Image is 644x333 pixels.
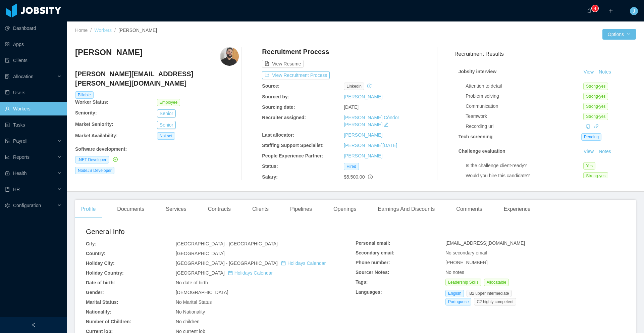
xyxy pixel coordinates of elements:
[459,148,505,154] strong: Challenge evaluation
[5,139,10,143] i: icon: file-protect
[114,28,116,33] span: /
[176,280,208,285] span: No date of birth
[608,8,613,13] i: icon: plus
[176,290,228,295] span: [DEMOGRAPHIC_DATA]
[262,73,330,78] a: icon: exportView Recruitment Process
[112,200,150,219] div: Documents
[86,319,131,324] b: Number of Children:
[262,94,289,99] b: Sourced by:
[75,99,108,105] b: Worker Status:
[5,203,10,208] i: icon: setting
[356,279,368,285] b: Tags:
[203,200,236,219] div: Contracts
[356,250,394,255] b: Secondary email:
[344,104,359,110] span: [DATE]
[5,171,10,176] i: icon: medicine-box
[75,47,143,58] h3: [PERSON_NAME]
[344,132,382,138] a: [PERSON_NAME]
[581,69,596,75] a: View
[445,279,481,286] span: Leadership Skills
[356,289,382,295] b: Languages:
[262,60,304,68] button: icon: file-textView Resume
[75,133,118,138] b: Market Availability:
[157,132,175,140] span: Not set
[356,260,390,265] b: Phone number:
[484,279,509,286] span: Allocatable
[445,270,464,275] span: No notes
[5,21,62,35] a: icon: pie-chartDashboard
[176,299,212,305] span: No Marital Status
[113,157,118,162] i: icon: check-circle
[86,226,356,237] h2: General Info
[466,83,583,90] div: Attention to detail
[445,260,488,265] span: [PHONE_NUMBER]
[596,148,614,156] button: Notes
[5,187,10,192] i: icon: book
[328,200,362,219] div: Openings
[262,153,323,158] b: People Experience Partner:
[157,99,180,106] span: Employee
[176,319,200,324] span: No children
[356,240,390,246] b: Personal email:
[176,241,278,246] span: [GEOGRAPHIC_DATA] - [GEOGRAPHIC_DATA]
[344,143,397,148] a: [PERSON_NAME][DATE]
[474,298,516,305] span: C2 highly competent
[13,203,41,208] span: Configuration
[344,174,365,180] span: $5,500.00
[466,162,583,169] div: Is the challenge client-ready?
[112,157,118,162] a: icon: check-circle
[445,290,464,297] span: English
[454,50,636,58] h3: Recruitment Results
[445,298,471,305] span: Portuguese
[5,102,62,115] a: icon: userWorkers
[86,251,105,256] b: Country:
[586,124,591,129] i: icon: copy
[13,138,28,144] span: Payroll
[5,86,62,99] a: icon: robotUsers
[176,309,205,315] span: No Nationality
[75,156,109,163] span: .NET Developer
[75,91,94,99] span: Billable
[5,38,62,51] a: icon: appstoreApps
[262,143,324,148] b: Staffing Support Specialist:
[13,74,34,79] span: Allocation
[75,167,114,174] span: NodeJS Developer
[75,28,88,33] a: Home
[86,309,111,315] b: Nationality:
[583,83,608,90] span: Strong-yes
[466,123,583,130] div: Recording url
[262,61,304,66] a: icon: file-textView Resume
[466,103,583,110] div: Communication
[90,28,92,33] span: /
[467,290,512,297] span: B2 upper intermediate
[594,124,599,129] a: icon: link
[459,69,497,74] strong: Jobsity interview
[262,71,330,79] button: icon: exportView Recruitment Process
[592,5,598,12] sup: 4
[583,93,608,100] span: Strong-yes
[262,163,278,169] b: Status:
[157,121,176,129] button: Senior
[75,69,239,88] h4: [PERSON_NAME][EMAIL_ADDRESS][PERSON_NAME][DOMAIN_NAME]
[594,124,599,129] i: icon: link
[5,54,62,67] a: icon: auditClients
[118,28,157,33] span: [PERSON_NAME]
[176,251,225,256] span: [GEOGRAPHIC_DATA]
[459,134,493,139] strong: Tech screening
[86,280,115,285] b: Date of birth:
[86,290,104,295] b: Gender:
[583,103,608,110] span: Strong-yes
[281,260,326,266] a: icon: calendarHolidays Calendar
[602,29,636,40] button: Optionsicon: down
[13,154,30,160] span: Reports
[498,200,536,219] div: Experience
[633,7,635,15] span: J
[344,94,382,99] a: [PERSON_NAME]
[75,146,127,152] b: Software development :
[372,200,440,219] div: Earnings And Discounts
[583,113,608,120] span: Strong-yes
[594,5,596,12] p: 4
[445,250,487,255] span: No secondary email
[86,241,96,246] b: City:
[262,132,294,138] b: Last allocator:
